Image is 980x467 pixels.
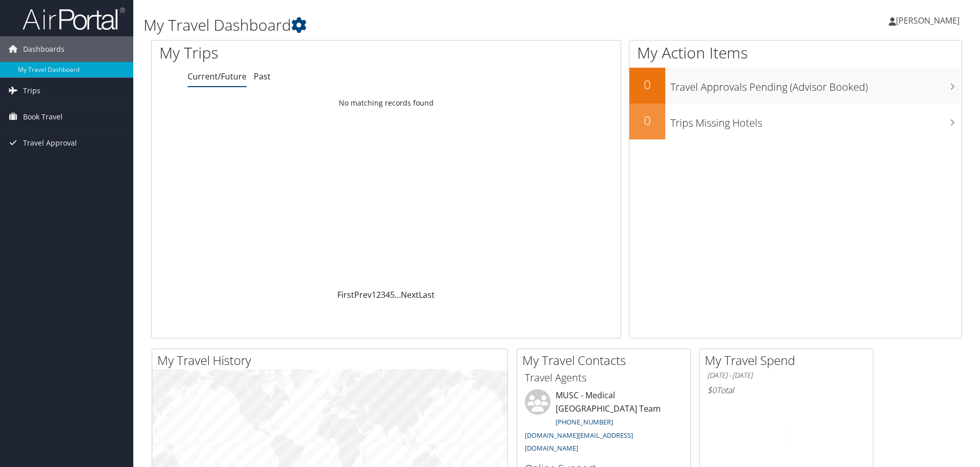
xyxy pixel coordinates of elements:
[707,384,865,396] h6: Total
[401,289,419,300] a: Next
[395,289,401,300] span: …
[188,71,247,82] a: Current/Future
[385,289,390,300] a: 4
[23,36,65,62] span: Dashboards
[159,42,418,64] h1: My Trips
[670,75,962,94] h3: Travel Approvals Pending (Advisor Booked)
[707,384,717,396] span: $0
[629,42,962,64] h1: My Action Items
[337,289,354,300] a: First
[23,78,40,104] span: Trips
[381,289,385,300] a: 3
[157,352,507,369] h2: My Travel History
[629,112,665,129] h2: 0
[390,289,395,300] a: 5
[889,5,970,36] a: [PERSON_NAME]
[520,389,688,457] li: MUSC - Medical [GEOGRAPHIC_DATA] Team
[896,15,959,26] span: [PERSON_NAME]
[376,289,381,300] a: 2
[525,431,633,453] a: [DOMAIN_NAME][EMAIL_ADDRESS][DOMAIN_NAME]
[23,104,63,130] span: Book Travel
[152,94,621,112] td: No matching records found
[707,371,865,380] h6: [DATE] - [DATE]
[525,371,683,385] h3: Travel Agents
[522,352,690,369] h2: My Travel Contacts
[629,104,962,139] a: 0Trips Missing Hotels
[556,417,613,427] a: [PHONE_NUMBER]
[419,289,435,300] a: Last
[705,352,873,369] h2: My Travel Spend
[372,289,376,300] a: 1
[670,111,962,130] h3: Trips Missing Hotels
[144,14,695,36] h1: My Travel Dashboard
[629,68,962,104] a: 0Travel Approvals Pending (Advisor Booked)
[254,71,271,82] a: Past
[23,130,77,156] span: Travel Approval
[23,7,125,31] img: airportal-logo.png
[629,76,665,93] h2: 0
[354,289,372,300] a: Prev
